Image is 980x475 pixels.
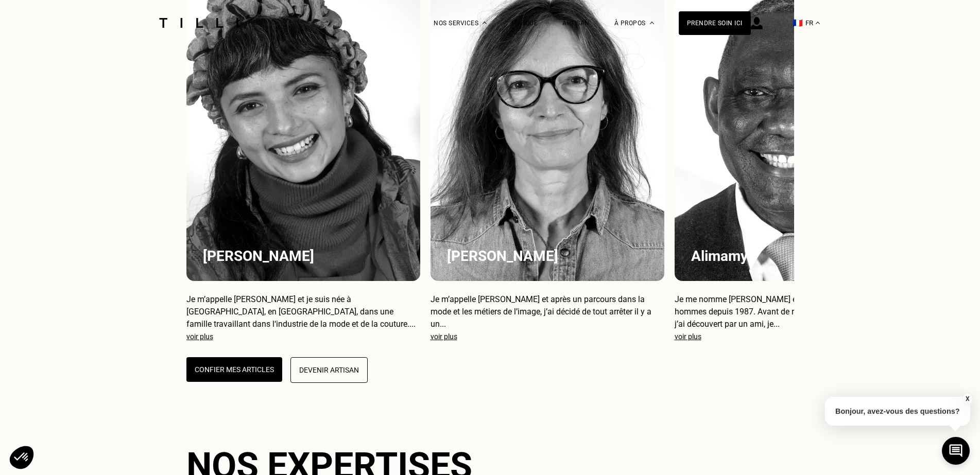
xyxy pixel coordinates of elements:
button: X [962,393,972,404]
a: Marque [511,20,538,27]
button: Confier mes articles [186,357,282,382]
p: Je m’appelle [PERSON_NAME] et après un parcours dans la mode et les métiers de l’image, j’ai déci... [431,293,664,330]
img: icône connexion [751,17,763,29]
img: Menu déroulant [483,22,487,24]
button: Devenir artisan [290,357,368,383]
p: Je me nomme [PERSON_NAME] et je suis tailleur costumes pour hommes depuis 1987. Avant de rejoindr... [675,293,908,330]
h3: [PERSON_NAME] [203,248,404,265]
p: Je m’appelle [PERSON_NAME] et je suis née à [GEOGRAPHIC_DATA], en [GEOGRAPHIC_DATA], dans une fam... [186,293,420,330]
a: Confier mes articles [186,357,282,383]
p: voir plus [675,332,908,341]
p: Bonjour, avez-vous des questions? [825,397,970,426]
img: Logo du service de couturière Tilli [156,18,242,28]
h3: Alimamy [691,248,892,265]
img: menu déroulant [816,22,820,24]
h3: [PERSON_NAME] [447,248,648,265]
span: 🇫🇷 [793,18,803,28]
a: Artisan [562,20,590,27]
a: Prendre soin ici [679,11,751,35]
img: Menu déroulant à propos [650,22,654,24]
p: voir plus [431,332,664,341]
p: voir plus [186,332,420,341]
